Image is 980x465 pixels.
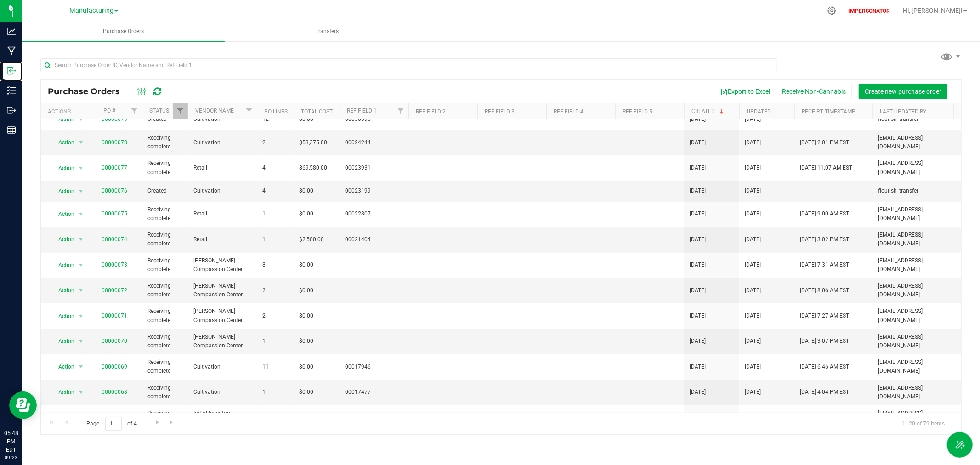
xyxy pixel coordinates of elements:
[299,363,313,371] span: $0.00
[894,417,952,431] span: 1 - 20 of 79 items
[50,386,75,399] span: Action
[878,384,950,401] span: [EMAIL_ADDRESS][DOMAIN_NAME]
[173,103,188,119] a: Filter
[264,108,288,115] a: PO Lines
[165,417,179,429] a: Go to the last page
[262,261,288,269] span: 8
[745,261,761,269] span: [DATE]
[878,159,950,176] span: [EMAIL_ADDRESS][DOMAIN_NAME]
[262,388,288,397] span: 1
[147,256,182,274] span: Receiving complete
[147,333,182,350] span: Receiving complete
[800,286,849,295] span: [DATE] 8:06 AM EST
[878,231,950,248] span: [EMAIL_ADDRESS][DOMAIN_NAME]
[75,386,87,399] span: select
[147,358,182,375] span: Receiving complete
[745,187,761,195] span: [DATE]
[859,84,947,99] button: Create new purchase order
[102,164,127,171] a: 00000077
[7,86,16,95] inline-svg: Inventory
[105,417,122,431] input: 1
[878,409,950,426] span: [EMAIL_ADDRESS][DOMAIN_NAME]
[865,88,941,95] span: Create new purchase order
[103,108,115,114] a: PO #
[4,429,18,454] p: 05:48 PM EDT
[102,116,127,122] a: 00000079
[690,312,706,320] span: [DATE]
[745,363,761,371] span: [DATE]
[102,139,127,146] a: 00000078
[262,187,288,195] span: 4
[416,108,446,115] a: Ref Field 2
[147,205,182,223] span: Receiving complete
[75,233,87,246] span: select
[776,84,852,99] button: Receive Non-Cannabis
[745,337,761,346] span: [DATE]
[299,286,313,295] span: $0.00
[301,108,333,115] a: Total Cost
[878,333,950,350] span: [EMAIL_ADDRESS][DOMAIN_NAME]
[91,28,156,35] span: Purchase Orders
[745,312,761,320] span: [DATE]
[50,335,75,348] span: Action
[878,358,950,375] span: [EMAIL_ADDRESS][DOMAIN_NAME]
[75,136,87,149] span: select
[102,236,127,243] a: 00000074
[50,162,75,175] span: Action
[303,28,351,35] span: Transfers
[345,235,403,244] span: 00021404
[745,164,761,172] span: [DATE]
[50,411,75,424] span: Action
[7,46,16,56] inline-svg: Manufacturing
[40,58,777,72] input: Search Purchase Order ID, Vendor Name and Ref Field 1
[262,164,288,172] span: 4
[50,310,75,323] span: Action
[48,108,92,115] div: Actions
[262,363,288,371] span: 11
[262,138,288,147] span: 2
[745,210,761,218] span: [DATE]
[193,138,251,147] span: Cultivation
[75,335,87,348] span: select
[345,115,403,124] span: 00030396
[345,138,403,147] span: 00024244
[878,115,950,124] span: flourish_transfer
[690,337,706,346] span: [DATE]
[193,115,251,124] span: Cultivation
[50,233,75,246] span: Action
[193,282,251,299] span: [PERSON_NAME] Compassion Center
[147,409,182,426] span: Receiving complete
[690,210,706,218] span: [DATE]
[193,388,251,397] span: Cultivation
[147,159,182,176] span: Receiving complete
[226,22,428,41] a: Transfers
[242,103,257,119] a: Filter
[75,284,87,297] span: select
[262,312,288,320] span: 2
[262,235,288,244] span: 1
[262,210,288,218] span: 1
[262,286,288,295] span: 2
[7,106,16,115] inline-svg: Outbound
[195,108,234,114] a: Vendor Name
[690,138,706,147] span: [DATE]
[690,187,706,195] span: [DATE]
[193,307,251,324] span: [PERSON_NAME] Compassion Center
[878,256,950,274] span: [EMAIL_ADDRESS][DOMAIN_NAME]
[102,187,127,194] a: 00000076
[690,286,706,295] span: [DATE]
[299,337,313,346] span: $0.00
[345,363,403,371] span: 00017946
[127,103,142,119] a: Filter
[50,136,75,149] span: Action
[50,208,75,221] span: Action
[102,287,127,294] a: 00000072
[193,333,251,350] span: [PERSON_NAME] Compassion Center
[800,388,849,397] span: [DATE] 4:04 PM EST
[800,164,852,172] span: [DATE] 11:07 AM EST
[623,108,652,115] a: Ref Field 5
[745,115,761,124] span: [DATE]
[690,164,706,172] span: [DATE]
[69,7,113,15] span: Manufacturing
[102,389,127,395] a: 00000068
